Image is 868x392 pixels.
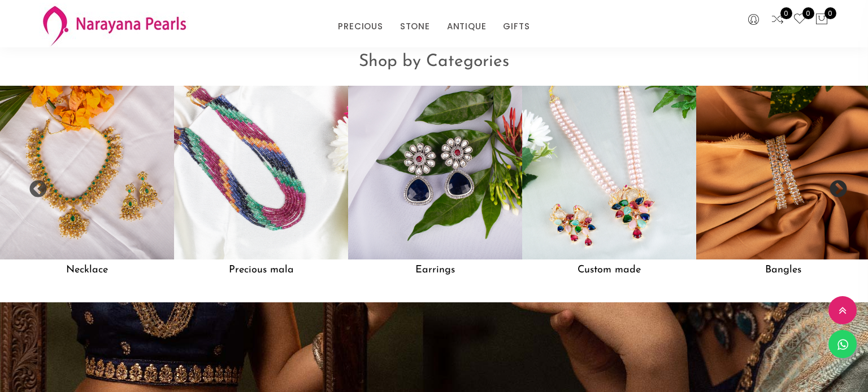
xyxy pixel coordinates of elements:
button: Previous [28,180,40,191]
a: 0 [793,12,806,27]
span: 0 [780,7,792,19]
a: STONE [400,18,430,35]
a: 0 [771,12,784,27]
a: ANTIQUE [447,18,487,35]
img: Custom made [522,86,696,259]
button: Next [828,180,840,191]
h5: Precious mala [174,259,348,281]
h5: Custom made [522,259,696,281]
a: PRECIOUS [338,18,383,35]
span: 0 [802,7,814,19]
span: 0 [824,7,836,19]
a: GIFTS [503,18,530,35]
button: 0 [815,12,828,27]
img: Earrings [348,86,522,259]
img: Precious mala [174,86,348,259]
h5: Earrings [348,259,522,281]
